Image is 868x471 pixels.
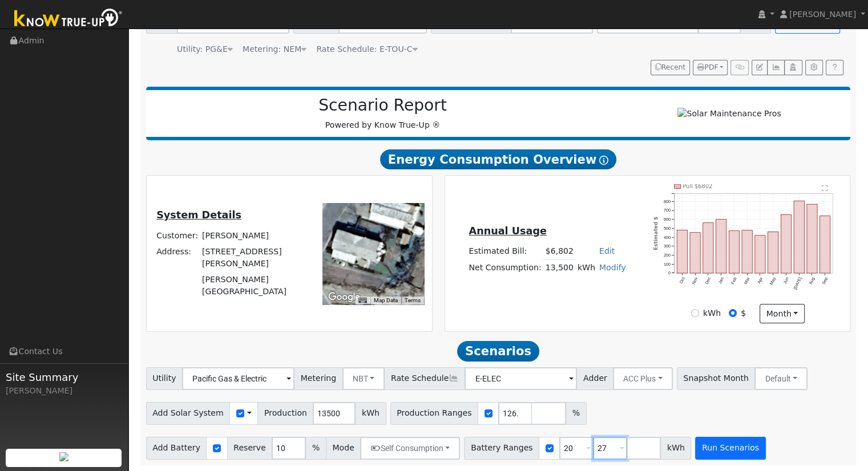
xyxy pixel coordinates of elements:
h2: Scenario Report [158,96,608,115]
button: NBT [342,367,385,390]
text: Dec [704,276,712,285]
text: [DATE] [793,277,804,291]
td: kWh [575,259,597,276]
img: retrieve [59,452,68,461]
span: Adder [576,367,613,390]
button: Default [754,367,808,390]
input: $ [729,309,737,317]
text: 500 [664,226,671,231]
i: Show Help [599,156,608,165]
text: Jun [783,277,790,285]
button: Edit User [752,60,768,76]
rect: onclick="" [677,230,687,273]
rect: onclick="" [794,201,805,273]
rect: onclick="" [781,214,792,273]
span: % [566,402,586,425]
rect: onclick="" [729,230,740,273]
text: 600 [664,217,671,222]
rect: onclick="" [716,219,726,273]
button: PDF [693,60,728,76]
span: Mode [326,437,361,460]
button: ACC Plus [613,367,673,390]
span: Rate Schedule [384,367,465,390]
button: Keyboard shortcuts [358,297,366,304]
span: [PERSON_NAME] [789,10,856,19]
span: Site Summary [6,370,122,385]
img: Google [325,290,363,304]
span: kWh [355,402,386,425]
span: Production Ranges [390,402,478,425]
div: Metering: NEM [243,43,306,55]
text: 100 [664,262,671,267]
text: Feb [730,277,738,285]
span: % [305,437,326,460]
text:  [822,185,829,192]
button: month [760,304,805,323]
text: 700 [664,208,671,213]
a: Modify [599,263,626,272]
button: Run Scenarios [695,437,765,460]
span: Scenarios [457,341,539,362]
input: Select a Rate Schedule [465,367,577,390]
rect: onclick="" [703,222,713,273]
button: Login As [784,60,802,76]
label: $ [741,307,746,319]
td: [PERSON_NAME][GEOGRAPHIC_DATA] [200,271,307,299]
u: Annual Usage [469,225,546,237]
text: Apr [757,276,764,285]
input: kWh [691,309,699,317]
rect: onclick="" [756,235,766,273]
span: Alias: None [316,44,417,54]
td: Customer: [155,228,200,243]
span: Add Battery [146,437,207,460]
span: Add Solar System [146,402,231,425]
u: System Details [156,209,241,221]
img: Solar Maintenance Pros [677,108,781,120]
text: 800 [664,198,671,204]
rect: onclick="" [690,233,700,274]
button: Settings [805,60,823,76]
text: Mar [744,276,752,285]
text: 400 [664,234,671,239]
text: Oct [679,277,686,285]
input: Select a Utility [182,367,294,390]
button: Self Consumption [360,437,460,460]
rect: onclick="" [768,232,778,273]
div: Powered by Know True-Up ® [152,96,614,131]
a: Terms (opens in new tab) [405,297,421,303]
span: PDF [697,63,718,71]
span: Battery Ranges [464,437,539,460]
td: 13,500 [543,259,575,276]
rect: onclick="" [742,230,753,273]
text: Jan [717,277,725,285]
a: Open this area in Google Maps (opens a new window) [325,290,363,304]
td: $6,802 [543,243,575,260]
text: Aug [809,277,817,286]
span: Metering [294,367,343,390]
a: Edit [599,246,615,255]
span: Utility [146,367,183,390]
text: Nov [691,276,699,285]
span: Energy Consumption Overview [380,149,616,170]
span: Reserve [227,437,273,460]
td: Net Consumption: [467,259,543,276]
button: Multi-Series Graph [767,60,785,76]
td: Address: [155,243,200,271]
text: 0 [668,270,671,275]
span: Production [257,402,313,425]
img: Know True-Up [9,6,128,32]
button: Map Data [374,297,398,304]
td: [PERSON_NAME] [200,228,307,243]
td: [STREET_ADDRESS][PERSON_NAME] [200,243,307,271]
button: Recent [651,60,691,76]
td: Estimated Bill: [467,243,543,260]
label: kWh [703,307,721,319]
span: kWh [660,437,691,460]
a: Help Link [826,60,843,76]
rect: onclick="" [821,216,831,273]
text: Estimated $ [653,216,659,250]
text: 300 [664,243,671,249]
text: Sep [822,277,830,286]
rect: onclick="" [808,204,818,273]
div: Utility: PG&E [177,43,233,55]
